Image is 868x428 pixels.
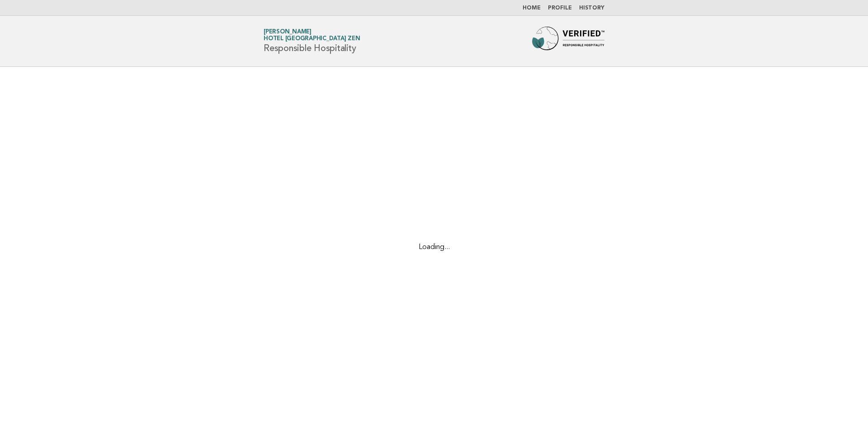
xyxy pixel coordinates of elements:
[264,29,360,53] h1: Responsible Hospitality
[548,5,572,11] a: Profile
[579,5,604,11] a: History
[523,5,541,11] a: Home
[406,243,462,252] div: Loading...
[264,36,360,42] span: Hotel [GEOGRAPHIC_DATA] Zen
[264,29,360,42] a: [PERSON_NAME]Hotel [GEOGRAPHIC_DATA] Zen
[532,27,604,56] img: Forbes Travel Guide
